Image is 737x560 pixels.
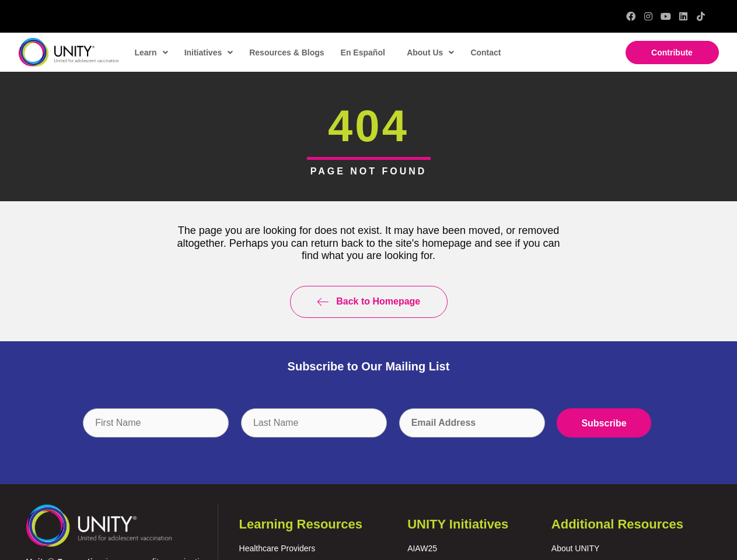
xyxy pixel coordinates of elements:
[407,44,454,61] span: About Us
[557,408,651,437] input: Subscribe
[470,48,501,57] span: Contact
[661,12,670,21] a: YouTube
[335,39,390,66] a: En Español
[551,517,683,531] span: Additional Resources
[464,39,505,66] a: Contact
[407,517,508,531] span: UNITY Initiatives
[696,12,705,21] a: TikTok
[401,39,459,66] a: About Us
[19,38,119,66] img: unity-logo-dark
[626,41,719,64] a: Contribute
[241,408,387,437] input: Last Name
[551,544,599,553] a: About UNITY
[249,48,324,57] span: Resources & Blogs
[644,12,653,21] a: Instagram
[407,544,437,553] a: AIAW25
[679,12,688,21] a: LinkedIn
[83,408,229,437] input: First Name
[290,286,448,318] a: Back to Homepage
[341,48,385,57] span: En Español
[243,39,329,66] a: Resources & Blogs
[135,44,168,61] span: Learn
[239,517,363,531] span: Learning Resources
[328,101,409,150] span: 404
[651,48,693,57] span: Contribute
[177,225,560,261] span: The page you are looking for does not exist. It may have been moved, or removed altogether. Perha...
[399,408,545,437] input: Email Address
[310,166,427,176] span: PAGE NOT FOUND
[288,360,450,373] span: Subscribe to Our Mailing List
[26,505,172,546] img: unity-logo
[336,296,420,306] span: Back to Homepage
[239,544,316,553] a: Healthcare Providers
[626,12,635,21] a: Facebook
[184,44,233,61] span: Initiatives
